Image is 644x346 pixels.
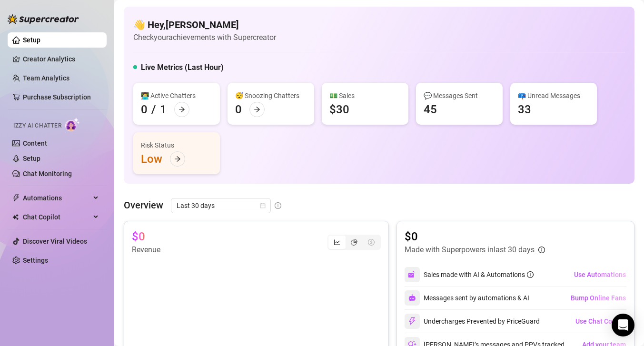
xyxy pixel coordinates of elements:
div: segmented control [327,235,381,250]
button: Use Chat Copilot [575,314,626,329]
div: 0 [235,102,242,117]
div: Undercharges Prevented by PriceGuard [405,314,540,329]
span: info-circle [527,271,534,278]
img: svg%3e [408,294,416,302]
span: Automations [23,190,90,206]
span: arrow-right [178,106,185,113]
div: $30 [329,102,349,117]
article: Overview [124,198,163,212]
article: Revenue [132,244,160,256]
div: 📪 Unread Messages [518,90,589,101]
a: Creator Analytics [23,51,99,67]
span: Bump Online Fans [571,294,626,302]
span: line-chart [334,239,340,246]
div: 💬 Messages Sent [424,90,495,101]
span: pie-chart [351,239,357,246]
a: Settings [23,257,48,264]
span: Last 30 days [177,198,265,213]
div: 0 [141,102,148,117]
h4: 👋 Hey, [PERSON_NAME] [133,18,276,31]
div: 👩‍💻 Active Chatters [141,90,212,101]
div: Messages sent by automations & AI [405,290,529,306]
span: info-circle [538,247,545,253]
article: Made with Superpowers in last 30 days [405,244,535,256]
button: Use Automations [574,267,626,282]
span: info-circle [275,202,281,209]
button: Bump Online Fans [570,290,626,306]
span: dollar-circle [368,239,375,246]
div: Risk Status [141,140,212,150]
a: Content [23,139,47,147]
a: Chat Monitoring [23,170,72,178]
span: arrow-right [254,106,260,113]
span: Use Automations [574,271,626,278]
img: AI Chatter [65,118,80,131]
img: svg%3e [408,270,416,279]
div: 😴 Snoozing Chatters [235,90,307,101]
a: Setup [23,155,40,162]
span: arrow-right [174,156,181,162]
img: Chat Copilot [12,214,19,220]
span: thunderbolt [12,194,20,202]
img: svg%3e [408,317,416,326]
div: Open Intercom Messenger [612,314,634,336]
div: 33 [518,102,531,117]
img: logo-BBDzfeDw.svg [8,14,79,24]
a: Purchase Subscription [23,93,91,101]
article: $0 [405,229,545,244]
a: Team Analytics [23,74,69,82]
span: Chat Copilot [23,209,90,225]
h5: Live Metrics (Last Hour) [141,62,224,73]
article: $0 [132,229,145,244]
span: Izzy AI Chatter [13,121,61,130]
div: 1 [160,102,167,117]
a: Discover Viral Videos [23,237,87,245]
span: Use Chat Copilot [575,317,626,325]
article: Check your achievements with Supercreator [133,31,276,43]
span: calendar [260,203,266,208]
div: Sales made with AI & Automations [424,269,534,280]
a: Setup [23,36,40,44]
div: 45 [424,102,437,117]
div: 💵 Sales [329,90,401,101]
